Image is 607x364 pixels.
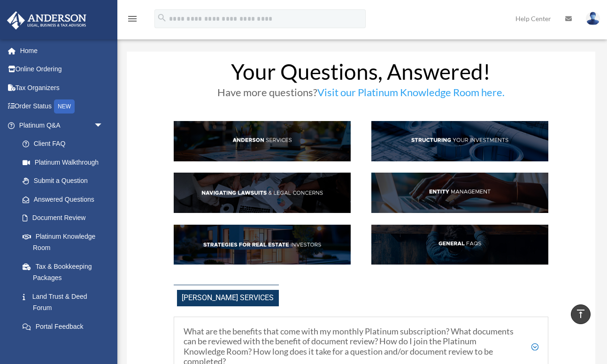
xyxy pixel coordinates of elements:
a: Answered Questions [13,190,117,209]
a: Tax & Bookkeeping Packages [13,257,117,287]
a: Submit a Question [13,172,117,190]
a: menu [127,16,138,24]
a: Platinum Q&Aarrow_drop_down [7,116,117,135]
div: NEW [54,99,75,114]
a: Tax Organizers [7,78,117,97]
h3: Have more questions? [174,87,548,102]
a: Platinum Walkthrough [13,153,117,172]
img: StructInv_hdr [371,121,548,161]
span: [PERSON_NAME] Services [177,290,279,306]
a: Portal Feedback [13,317,117,336]
img: AndServ_hdr [174,121,351,161]
a: Home [7,41,117,60]
i: search [157,13,167,23]
img: StratsRE_hdr [174,225,351,265]
img: NavLaw_hdr [174,173,351,212]
a: vertical_align_top [571,304,591,324]
img: Anderson Advisors Platinum Portal [4,11,89,30]
a: Platinum Knowledge Room [13,227,117,257]
a: Online Ordering [7,60,117,79]
span: arrow_drop_down [94,116,113,135]
h1: Your Questions, Answered! [174,61,548,87]
img: User Pic [586,12,600,25]
a: Land Trust & Deed Forum [13,287,117,317]
a: Document Review [13,209,117,227]
a: Visit our Platinum Knowledge Room here. [317,86,505,103]
img: EntManag_hdr [371,173,548,212]
a: Order StatusNEW [7,97,117,116]
i: vertical_align_top [575,308,586,319]
a: Client FAQ [13,135,113,153]
i: menu [127,13,138,24]
img: GenFAQ_hdr [371,225,548,265]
